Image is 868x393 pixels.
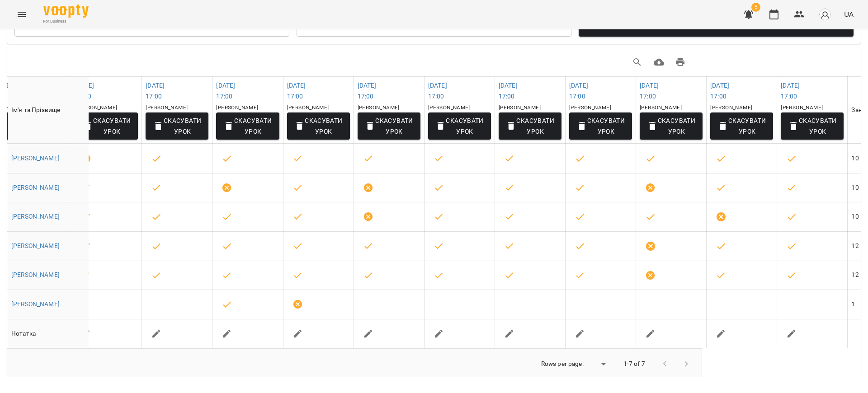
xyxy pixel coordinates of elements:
span: [PERSON_NAME] [75,104,117,111]
img: Voopty Logo [43,5,89,18]
button: UA [840,6,857,23]
span: UA [844,9,854,19]
button: Скасувати Урок [710,112,773,140]
a: [DATE]17:00 [569,82,588,100]
div: Ім'я та Прізвище [11,105,85,116]
button: Скасувати Урок [640,112,703,140]
a: [DATE]17:00 [287,82,306,100]
span: Скасувати Урок [294,115,343,137]
span: Скасувати Урок [788,115,836,137]
button: Скасувати Урок [146,112,208,140]
span: Скасувати Урок [647,115,695,137]
span: [PERSON_NAME] [499,104,541,111]
span: Скасувати Урок [435,115,484,137]
span: Скасувати Урок [506,115,554,137]
a: [DATE]17:00 [499,82,518,100]
td: Нотатка [7,319,89,348]
span: For Business [43,19,89,24]
button: Друк [670,51,691,73]
button: Search [627,51,648,73]
button: Menu [11,4,33,25]
p: Rows per page: [541,360,584,369]
span: [PERSON_NAME] [287,104,329,111]
button: Скасувати Урок [569,112,632,140]
div: ​ [587,358,609,371]
span: Скасувати Урок [82,115,131,137]
a: [PERSON_NAME] [11,242,60,249]
button: Скасувати Урок [216,112,279,140]
a: [DATE]17:00 [710,82,729,100]
span: [PERSON_NAME] [146,104,188,111]
span: Скасувати Урок [717,115,766,137]
span: [PERSON_NAME] [569,104,611,111]
a: [DATE]17:00 [358,82,377,100]
span: [PERSON_NAME] [216,104,258,111]
p: 1-7 of 7 [623,360,645,369]
button: Скасувати Урок [781,112,844,140]
button: Скасувати Урок [75,112,138,140]
a: [PERSON_NAME] [11,300,60,308]
a: [DATE]17:00 [146,82,165,100]
span: [PERSON_NAME] [710,104,752,111]
a: [DATE]17:00 [640,82,659,100]
a: [PERSON_NAME] [11,154,60,162]
span: 5 [751,3,760,12]
span: [PERSON_NAME] [781,104,823,111]
span: Скасувати Урок [576,115,625,137]
button: Скасувати Урок [358,112,420,140]
a: [DATE]17:00 [428,82,447,100]
button: Завантажити CSV [648,51,670,73]
span: Скасувати Урок [365,115,413,137]
button: Скасувати Урок [428,112,491,140]
button: Скасувати Урок [499,112,561,140]
button: Скасувати Урок [287,112,350,140]
span: Скасувати Урок [223,115,272,137]
span: Скасувати Урок [153,115,201,137]
a: [PERSON_NAME] [11,271,60,278]
span: [PERSON_NAME] [428,104,470,111]
a: [PERSON_NAME] [11,184,60,191]
a: [PERSON_NAME] [11,213,60,220]
a: [DATE]17:00 [781,82,800,100]
a: [DATE]17:00 [216,82,235,100]
span: [PERSON_NAME] [358,104,400,111]
span: [PERSON_NAME] [640,104,682,111]
img: avatar_s.png [819,8,831,21]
